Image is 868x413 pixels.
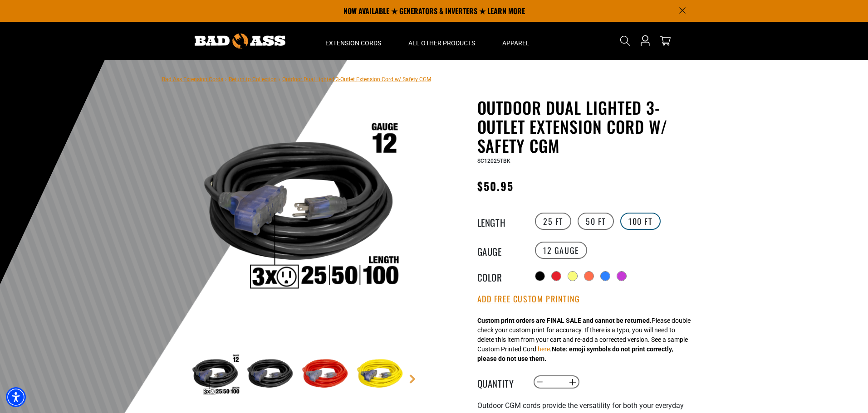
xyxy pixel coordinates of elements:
[162,76,223,83] a: Bad Ass Extension Cords
[489,22,543,60] summary: Apparel
[477,270,523,282] legend: Color
[225,76,227,83] span: ›
[229,76,277,83] a: Return to Collection
[408,374,417,384] a: Next
[477,158,510,164] span: SC12025TBK
[477,376,523,388] label: Quantity
[477,294,580,304] button: Add Free Custom Printing
[244,349,296,402] img: black
[6,387,26,407] div: Accessibility Menu
[477,215,523,227] legend: Length
[195,34,285,49] img: Bad Ass Extension Cords
[477,345,673,362] strong: Note: emoji symbols do not print correctly, please do not use them.
[279,76,280,83] span: ›
[538,345,550,354] button: here
[162,73,431,84] nav: breadcrumbs
[477,317,652,324] strong: Custom print orders are FINAL SALE and cannot be returned.
[353,349,406,402] img: neon yellow
[477,244,523,256] legend: Gauge
[578,213,614,230] label: 50 FT
[408,39,475,47] span: All Other Products
[395,22,489,60] summary: All Other Products
[620,213,661,230] label: 100 FT
[312,22,395,60] summary: Extension Cords
[535,242,587,259] label: 12 Gauge
[618,34,633,48] summary: Search
[502,39,530,47] span: Apparel
[299,349,351,402] img: red
[535,213,571,230] label: 25 FT
[477,316,691,364] div: Please double check your custom print for accuracy. If there is a typo, you will need to delete t...
[282,76,431,83] span: Outdoor Dual Lighted 3-Outlet Extension Cord w/ Safety CGM
[325,39,381,47] span: Extension Cords
[477,178,514,194] span: $50.95
[477,98,700,155] h1: Outdoor Dual Lighted 3-Outlet Extension Cord w/ Safety CGM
